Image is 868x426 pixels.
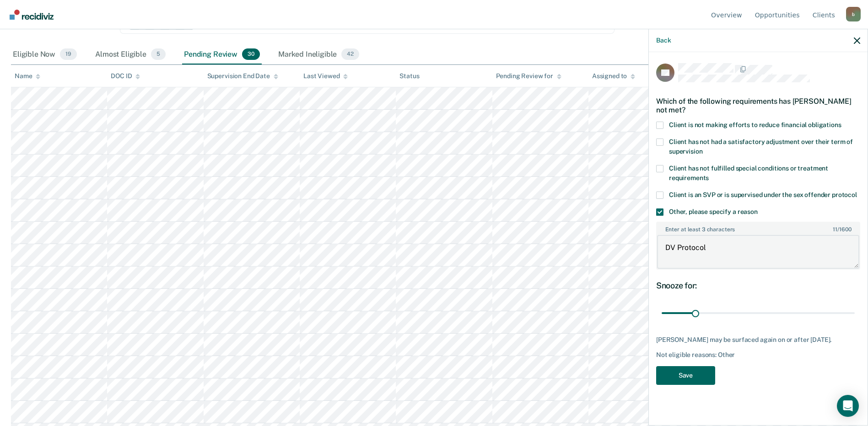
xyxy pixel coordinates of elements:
div: Status [399,72,419,80]
div: b [846,7,861,21]
div: Almost Eligible [93,45,167,65]
span: Client has not had a satisfactory adjustment over their term of supervision [669,138,853,155]
div: [PERSON_NAME] may be surfaced again on or after [DATE]. [656,336,860,344]
span: 42 [341,48,359,60]
span: Other, please specify a reason [669,208,758,215]
div: DOC ID [111,72,140,80]
div: Which of the following requirements has [PERSON_NAME] not met? [656,90,860,122]
span: Client has not fulfilled special conditions or treatment requirements [669,165,828,181]
span: 5 [151,48,166,60]
div: Open Intercom Messenger [837,395,859,417]
span: Client is an SVP or is supervised under the sex offender protocol [669,191,857,198]
div: Eligible Now [11,45,79,65]
div: Assigned to [592,72,635,80]
div: Supervision End Date [207,72,278,80]
span: 30 [242,48,260,60]
div: Last Viewed [303,72,348,80]
button: Back [656,37,671,44]
div: Name [15,72,40,80]
span: 19 [60,48,77,60]
span: Client is not making efforts to reduce financial obligations [669,121,841,128]
div: Snooze for: [656,281,860,291]
div: Pending Review [182,45,262,65]
img: Recidiviz [10,10,54,20]
label: Enter at least 3 characters [657,223,859,233]
div: Not eligible reasons: Other [656,351,860,359]
button: Save [656,366,715,385]
span: 11 [833,226,837,233]
div: Pending Review for [496,72,561,80]
span: / 1600 [833,226,851,233]
textarea: DV Protocol [657,235,859,269]
div: Marked Ineligible [276,45,361,65]
button: Profile dropdown button [846,7,861,21]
